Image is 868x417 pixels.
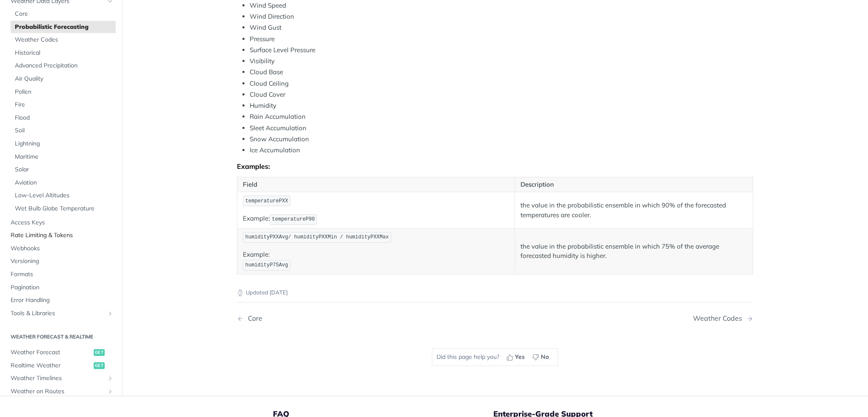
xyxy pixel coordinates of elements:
[11,85,116,98] a: Pollen
[6,307,116,319] a: Tools & LibrariesShow subpages for Tools & Libraries
[250,56,753,66] li: Visibility
[15,140,114,148] span: Lightning
[6,242,116,255] a: Webhooks
[11,59,116,72] a: Advanced Precipitation
[250,67,753,77] li: Cloud Base
[245,198,288,204] span: temperaturePXX
[107,375,114,382] button: Show subpages for Weather Timelines
[541,353,549,361] span: No
[250,23,753,33] li: Wind Gust
[250,34,753,44] li: Pressure
[15,101,114,109] span: Fire
[11,176,116,189] a: Aviation
[11,374,105,383] span: Weather Timelines
[11,218,114,227] span: Access Keys
[6,385,116,398] a: Weather on RoutesShow subpages for Weather on Routes
[250,101,753,111] li: Humidity
[250,90,753,100] li: Cloud Cover
[11,283,114,291] span: Pagination
[250,1,753,11] li: Wind Speed
[237,288,753,297] p: Updated [DATE]
[504,351,529,364] button: Yes
[11,361,92,369] span: Realtime Weather
[15,191,114,200] span: Low-Level Altitudes
[11,348,92,357] span: Weather Forecast
[6,372,116,385] a: Weather TimelinesShow subpages for Weather Timelines
[15,22,114,31] span: Probabilistic Forecasting
[15,126,114,135] span: Soil
[15,36,114,44] span: Weather Codes
[244,314,262,322] div: Core
[107,310,114,316] button: Show subpages for Tools & Libraries
[15,165,114,174] span: Solar
[11,231,114,240] span: Rate Limiting & Tokens
[250,12,753,22] li: Wind Direction
[11,98,116,111] a: Fire
[245,262,288,268] span: humidityP75Avg
[11,257,114,266] span: Versioning
[11,34,116,46] a: Weather Codes
[11,111,116,124] a: Flood
[520,201,747,220] p: the value in the probabilistic ensemble in which 90% of the forecasted temperatures are cooler.
[272,216,315,222] span: temperatureP90
[250,79,753,89] li: Cloud Ceiling
[250,134,753,144] li: Snow Accumulation
[6,216,116,229] a: Access Keys
[11,270,114,279] span: Formats
[520,242,747,261] p: the value in the probabilistic ensemble in which 75% of the average forecasted humidity is higher.
[243,250,509,271] p: Example:
[11,124,116,137] a: Soil
[6,294,116,307] a: Error Handling
[250,45,753,55] li: Surface Level Pressure
[11,163,116,176] a: Solar
[6,346,116,359] a: Weather Forecastget
[6,333,116,341] h2: Weather Forecast & realtime
[94,349,105,356] span: get
[15,48,114,57] span: Historical
[15,204,114,213] span: Wet Bulb Globe Temperature
[11,387,105,396] span: Weather on Routes
[15,178,114,187] span: Aviation
[11,20,116,33] a: Probabilistic Forecasting
[11,73,116,85] a: Air Quality
[107,388,114,395] button: Show subpages for Weather on Routes
[250,112,753,122] li: Rain Accumulation
[693,314,746,322] div: Weather Codes
[243,180,509,190] p: Field
[6,281,116,294] a: Pagination
[250,123,753,133] li: Sleet Accumulation
[6,268,116,281] a: Formats
[15,152,114,161] span: Maritime
[529,351,554,364] button: No
[11,309,105,317] span: Tools & Libraries
[15,62,114,70] span: Advanced Precipitation
[11,8,116,20] a: Core
[11,189,116,202] a: Low-Level Altitudes
[11,244,114,252] span: Webhooks
[11,137,116,150] a: Lightning
[237,314,458,322] a: Previous Page: Core
[15,10,114,18] span: Core
[6,255,116,268] a: Versioning
[94,362,105,369] span: get
[245,234,389,240] span: humidityPXXAvg/ humidityPXXMin / humidityPXXMax
[11,46,116,59] a: Historical
[237,306,753,331] nav: Pagination Controls
[520,180,747,190] p: Description
[15,75,114,83] span: Air Quality
[6,229,116,242] a: Rate Limiting & Tokens
[6,359,116,372] a: Realtime Weatherget
[250,146,753,155] li: Ice Accumulation
[15,87,114,96] span: Pollen
[11,150,116,163] a: Maritime
[432,348,558,366] div: Did this page help you?
[15,113,114,122] span: Flood
[11,296,114,305] span: Error Handling
[11,202,116,215] a: Wet Bulb Globe Temperature
[237,162,753,171] div: Examples:
[243,213,509,226] p: Example:
[693,314,753,322] a: Next Page: Weather Codes
[515,353,525,361] span: Yes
